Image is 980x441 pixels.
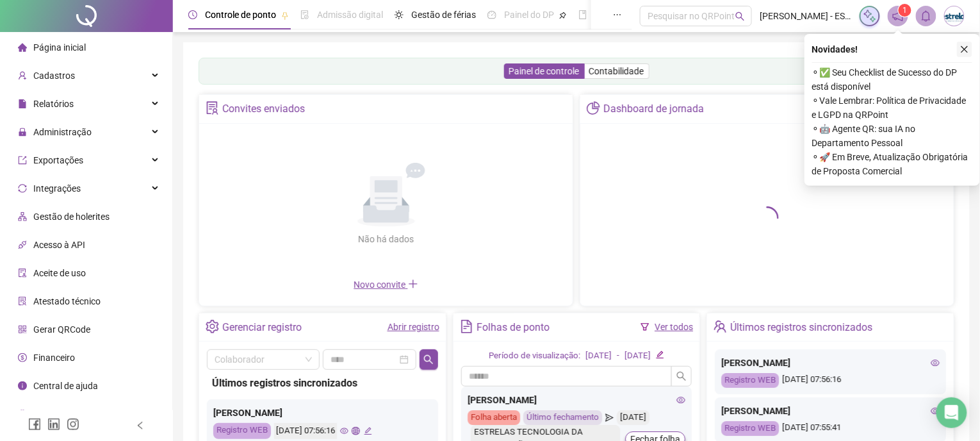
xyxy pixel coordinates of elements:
[931,406,940,415] span: eye
[33,42,86,53] span: Página inicial
[936,397,967,428] div: Open Intercom Messenger
[18,156,27,165] span: export
[468,393,686,407] div: [PERSON_NAME]
[206,320,219,333] span: setting
[388,322,439,332] a: Abrir registro
[395,10,404,19] span: sun
[18,71,27,80] span: user-add
[812,122,972,150] span: ⚬ 🤖 Agente QR: sua IA no Departamento Pessoal
[812,94,972,122] span: ⚬ Vale Lembrar: Política de Privacidade e LGPD na QRPoint
[411,10,476,20] span: Gestão de férias
[408,279,418,289] span: plus
[281,12,289,19] span: pushpin
[18,99,27,108] span: file
[33,240,85,250] span: Acesso à API
[18,410,27,419] span: gift
[33,353,75,363] span: Financeiro
[585,349,612,363] div: [DATE]
[33,212,110,222] span: Gestão de holerites
[587,101,600,115] span: pie-chart
[327,232,445,246] div: Não há dados
[477,317,550,338] div: Folhas de ponto
[18,269,27,278] span: audit
[931,358,940,367] span: eye
[33,127,92,137] span: Administração
[714,320,727,333] span: team
[28,418,41,431] span: facebook
[945,6,964,26] img: 4435
[205,10,276,20] span: Controle de ponto
[18,212,27,221] span: apartment
[721,421,940,436] div: [DATE] 07:55:41
[33,71,75,81] span: Cadastros
[213,423,271,439] div: Registro WEB
[559,12,567,19] span: pushpin
[812,65,972,94] span: ⚬ ✅ Seu Checklist de Sucesso do DP está disponível
[222,317,302,338] div: Gerenciar registro
[340,427,348,435] span: eye
[136,421,145,430] span: left
[589,66,644,76] span: Contabilidade
[676,395,685,404] span: eye
[33,296,101,306] span: Atestado técnico
[18,325,27,334] span: qrcode
[721,373,779,388] div: Registro WEB
[18,184,27,193] span: sync
[892,10,904,22] span: notification
[67,418,79,431] span: instagram
[487,10,496,19] span: dashboard
[903,6,908,15] span: 1
[33,155,83,165] span: Exportações
[489,349,580,363] div: Período de visualização:
[920,10,932,22] span: bell
[721,373,940,388] div: [DATE] 07:56:16
[735,12,745,21] span: search
[213,406,432,420] div: [PERSON_NAME]
[960,45,969,54] span: close
[676,371,687,381] span: search
[641,322,649,331] span: filter
[731,317,873,338] div: Últimos registros sincronizados
[721,404,940,418] div: [PERSON_NAME]
[760,9,852,23] span: [PERSON_NAME] - ESTRELAS INTERNET
[468,410,520,425] div: Folha aberta
[605,410,614,425] span: send
[18,43,27,52] span: home
[352,427,360,435] span: global
[364,427,372,435] span: edit
[33,99,74,109] span: Relatórios
[509,66,580,76] span: Painel de controle
[212,375,433,391] div: Últimos registros sincronizados
[18,128,27,137] span: lock
[300,10,309,19] span: file-done
[18,381,27,390] span: info-circle
[33,381,98,391] span: Central de ajuda
[188,10,197,19] span: clock-circle
[617,410,649,425] div: [DATE]
[625,349,651,363] div: [DATE]
[656,351,664,359] span: edit
[33,324,90,335] span: Gerar QRCode
[18,353,27,362] span: dollar
[899,4,911,17] sup: 1
[274,423,337,439] div: [DATE] 07:56:16
[33,183,81,194] span: Integrações
[33,268,86,278] span: Aceite de uso
[33,409,117,419] span: Clube QR - Beneficios
[617,349,619,363] div: -
[504,10,554,20] span: Painel do DP
[721,356,940,370] div: [PERSON_NAME]
[812,42,858,56] span: Novidades !
[206,101,219,115] span: solution
[460,320,473,333] span: file-text
[423,354,434,365] span: search
[721,421,779,436] div: Registro WEB
[613,10,622,19] span: ellipsis
[603,98,704,120] div: Dashboard de jornada
[523,410,602,425] div: Último fechamento
[655,322,693,332] a: Ver todos
[578,10,587,19] span: book
[47,418,60,431] span: linkedin
[18,297,27,306] span: solution
[18,240,27,249] span: api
